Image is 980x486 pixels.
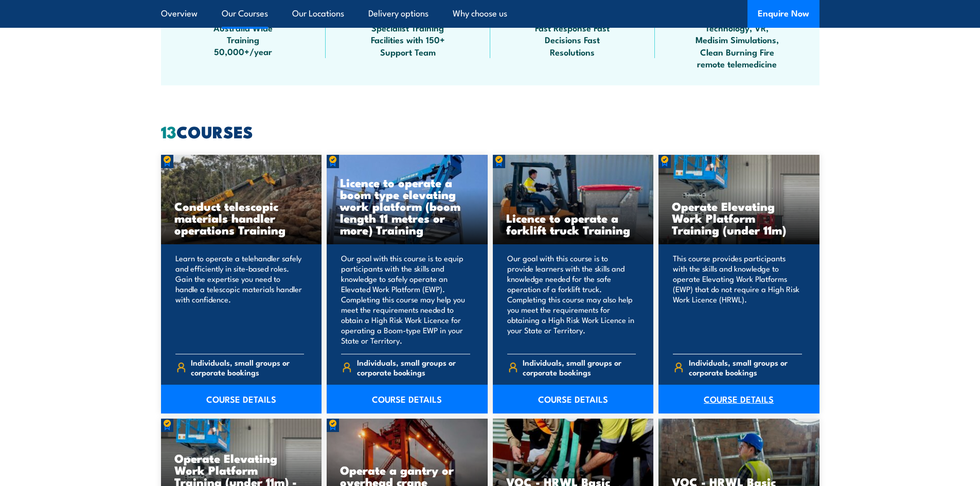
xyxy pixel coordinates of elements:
h3: Operate Elevating Work Platform Training (under 11m) [672,200,806,236]
a: COURSE DETAILS [493,385,654,413]
p: Our goal with this course is to provide learners with the skills and knowledge needed for the saf... [507,253,636,346]
h3: Licence to operate a forklift truck Training [506,212,640,236]
strong: 13 [161,118,176,144]
span: Fast Response Fast Decisions Fast Resolutions [526,22,619,58]
p: Learn to operate a telehandler safely and efficiently in site-based roles. Gain the expertise you... [175,253,305,346]
a: COURSE DETAILS [658,385,819,413]
a: COURSE DETAILS [327,385,488,413]
a: COURSE DETAILS [161,385,322,413]
span: Individuals, small groups or corporate bookings [523,357,636,377]
span: Specialist Training Facilities with 150+ Support Team [362,22,454,58]
h2: COURSES [161,124,819,138]
span: Individuals, small groups or corporate bookings [191,357,304,377]
p: This course provides participants with the skills and knowledge to operate Elevating Work Platfor... [673,253,802,346]
span: Technology, VR, Medisim Simulations, Clean Burning Fire remote telemedicine [691,22,783,70]
p: Our goal with this course is to equip participants with the skills and knowledge to safely operat... [341,253,470,346]
h3: Licence to operate a boom type elevating work platform (boom length 11 metres or more) Training [340,176,474,236]
h3: Conduct telescopic materials handler operations Training [174,200,309,236]
span: Individuals, small groups or corporate bookings [689,357,802,377]
span: Australia Wide Training 50,000+/year [197,22,290,58]
span: Individuals, small groups or corporate bookings [357,357,470,377]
